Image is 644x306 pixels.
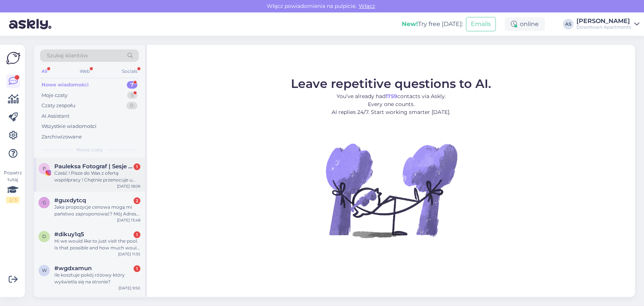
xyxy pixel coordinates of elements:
[54,231,84,238] span: #dikuy1q5
[291,76,491,91] span: Leave repetitive questions to AI.
[323,122,459,258] img: No Chat active
[126,102,137,109] div: 0
[134,163,140,170] div: 1
[41,102,75,109] div: Czaty zespołu
[54,197,86,204] span: #guxdytcq
[76,146,103,153] span: Nowe czaty
[6,197,20,203] div: 2 / 3
[41,112,69,120] div: AI Assistant
[386,93,397,100] b: 1759
[291,92,491,116] p: You’ve already had contacts via Askly. Every one counts. AI replies 24/7. Start working smarter [...
[43,166,46,171] span: P
[120,66,139,76] div: Socials
[41,133,82,141] div: Zarchiwizowane
[576,24,631,30] div: Downtown Apartments
[6,51,20,65] img: Askly Logo
[118,285,140,291] div: [DATE] 9:50
[402,20,418,28] b: New!
[40,66,49,76] div: All
[563,19,573,29] div: AS
[505,17,545,31] div: online
[402,20,463,29] div: Try free [DATE]:
[134,265,140,272] div: 1
[78,66,91,76] div: Web
[117,217,140,223] div: [DATE] 13:48
[134,231,140,238] div: 1
[466,17,496,31] button: Emails
[41,123,97,130] div: Wszystkie wiadomości
[576,18,631,24] div: [PERSON_NAME]
[576,18,639,30] a: [PERSON_NAME]Downtown Apartments
[54,272,140,285] div: Ile kosztuje pokój różowy który wyświetla się na stronie?
[54,265,92,272] span: #wgdxamun
[54,170,140,183] div: Cześć ! Pisze do Was z ofertą współpracy ! Chętnie przenocuje u Was jako fotograf wspólnie z infl...
[54,204,140,217] div: Jaka propozycje cenowa mogą mi państwo zaproponować? Mój Adres mail [EMAIL_ADDRESS][DOMAIN_NAME]
[127,81,137,89] div: 7
[357,3,377,9] span: Włącz
[47,52,88,60] span: Szukaj klientów
[118,251,140,257] div: [DATE] 11:35
[54,238,140,251] div: Hi we would like to just visit the pool. Is that possible and how much would that br?
[134,197,140,204] div: 2
[54,163,133,170] span: Pauleksa Fotograf | Sesje Premium Łódź
[41,92,68,99] div: Moje czaty
[42,234,46,239] span: d
[41,81,89,89] div: Nowe wiadomości
[127,92,137,99] div: 5
[43,200,46,205] span: g
[117,183,140,189] div: [DATE] 18:06
[6,169,20,203] div: Popatrz tutaj
[42,268,47,273] span: w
